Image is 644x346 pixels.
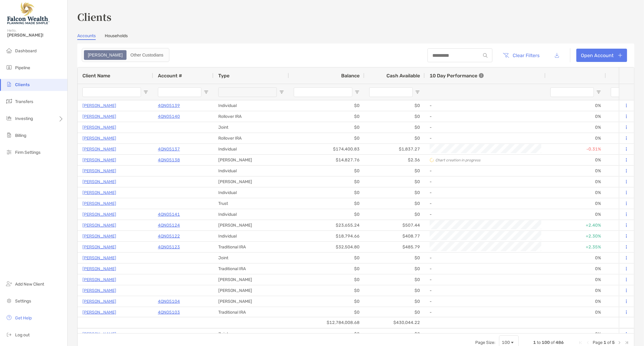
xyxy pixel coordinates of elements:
div: $0 [289,133,364,144]
a: [PERSON_NAME] [82,124,116,131]
div: 0% [546,274,606,285]
div: [PERSON_NAME] [213,296,289,307]
div: 0% [546,176,606,187]
a: [PERSON_NAME] [82,276,116,283]
div: $0 [289,329,364,339]
a: [PERSON_NAME] [82,189,116,196]
div: $0 [289,198,364,209]
span: 1 [604,340,606,345]
div: $1,837.27 [364,144,425,154]
div: Individual [213,187,289,198]
div: 0% [546,296,606,307]
span: of [607,340,611,345]
a: [PERSON_NAME] [82,298,116,305]
input: Cash Available Filter Input [369,87,413,97]
div: 0% [546,253,606,263]
div: Individual [213,144,289,154]
a: [PERSON_NAME] [82,309,116,316]
div: Previous Page [585,340,590,345]
div: segmented control [82,48,169,62]
div: 100 [502,340,510,345]
div: [PERSON_NAME] [213,285,289,296]
a: [PERSON_NAME] [82,254,116,262]
a: [PERSON_NAME] [82,222,116,229]
input: Client Name Filter Input [82,87,141,97]
a: 4QN05104 [158,298,180,305]
div: $18,794.66 [289,231,364,241]
span: Pipeline [15,65,30,70]
div: $174,400.83 [289,144,364,154]
a: 4QN05137 [158,145,180,153]
div: 0% [546,122,606,133]
img: firm-settings icon [5,148,13,156]
div: Page Size: [475,340,495,345]
p: [PERSON_NAME] [82,232,116,240]
span: Account # [158,73,182,79]
img: billing icon [5,131,13,139]
span: Billing [15,133,26,138]
div: $0 [289,176,364,187]
div: +2.35% [546,242,606,252]
a: 4QN05103 [158,309,180,316]
a: 4QN05123 [158,243,180,251]
div: Traditional IRA [213,242,289,252]
span: to [537,340,541,345]
div: $0 [364,187,425,198]
div: $0 [364,166,425,176]
div: - [430,209,541,219]
div: 0% [546,329,606,339]
div: Trust [213,198,289,209]
img: clients icon [5,81,13,88]
div: -0.31% [546,144,606,154]
a: [PERSON_NAME] [82,265,116,273]
div: $0 [289,296,364,307]
button: Open Filter Menu [279,90,284,95]
img: logout icon [5,331,13,338]
p: 4QN05139 [158,102,180,109]
button: Clear Filters [498,49,544,62]
div: $0 [289,264,364,274]
div: 0% [546,285,606,296]
div: $0 [289,122,364,133]
span: Dashboard [15,48,37,53]
img: add_new_client icon [5,280,13,287]
a: [PERSON_NAME] [82,330,116,338]
a: [PERSON_NAME] [82,200,116,207]
div: - [430,275,541,285]
div: - [430,329,541,339]
a: [PERSON_NAME] [82,102,116,109]
a: [PERSON_NAME] [82,243,116,251]
div: Individual [213,209,289,220]
a: Accounts [77,33,96,40]
img: settings icon [5,297,13,304]
div: $0 [289,307,364,318]
div: $14,827.76 [289,155,364,165]
a: [PERSON_NAME] [82,156,116,164]
div: $430,044.22 [364,317,425,328]
span: of [551,340,555,345]
div: Joint [213,329,289,339]
input: Balance Filter Input [294,87,352,97]
span: 486 [556,340,564,345]
div: 0% [546,209,606,220]
a: [PERSON_NAME] [82,134,116,142]
div: - [430,286,541,296]
div: - [430,112,541,121]
h3: Clients [77,10,634,24]
div: $507.44 [364,220,425,231]
div: 0% [546,187,606,198]
div: [PERSON_NAME] [213,274,289,285]
div: Joint [213,253,289,263]
a: 4QN05122 [158,232,180,240]
a: 4QN05140 [158,113,180,120]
